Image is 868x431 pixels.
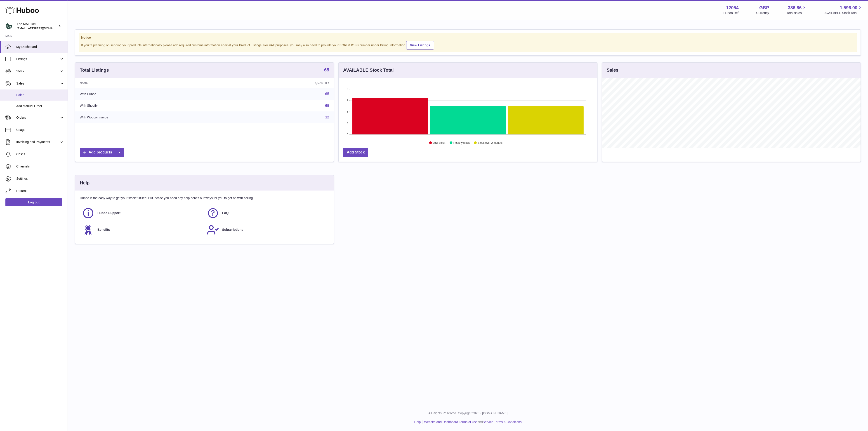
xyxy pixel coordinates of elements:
p: Huboo is the easy way to get your stock fulfilled. But incase you need any help here's our ways f... [80,196,329,200]
td: With Shopify [75,100,236,112]
div: The MAE Deli [17,22,57,31]
span: Returns [16,189,64,193]
a: Benefits [82,224,202,236]
strong: 65 [324,68,329,72]
a: Website and Dashboard Terms of Use [424,420,477,424]
h3: Total Listings [80,67,109,73]
a: 12 [325,115,329,119]
text: Low Stock [433,141,446,144]
text: 4 [347,122,348,124]
span: AVAILABLE Stock Total [824,11,863,15]
span: Huboo Support [97,211,120,215]
p: All Rights Reserved. Copyright 2025 - [DOMAIN_NAME] [71,411,864,415]
a: 386.86 Total sales [787,5,807,15]
td: With Huboo [75,88,236,100]
span: Stock [16,69,59,73]
div: Huboo Ref [724,11,739,15]
span: Invoicing and Payments [16,140,59,144]
span: Channels [16,164,64,169]
a: Service Terms & Conditions [483,420,522,424]
span: Total sales [787,11,807,15]
text: 8 [347,110,348,113]
span: Settings [16,177,64,181]
span: 386.86 [788,5,802,11]
text: 12 [346,99,348,102]
span: Listings [16,57,59,61]
text: 16 [346,88,348,90]
th: Name [75,78,236,88]
span: Cases [16,152,64,156]
span: Orders [16,115,59,120]
strong: 12054 [726,5,739,11]
h3: Sales [607,67,618,73]
text: Stock over 2 months [478,141,502,144]
a: 65 [325,104,329,108]
span: [EMAIL_ADDRESS][DOMAIN_NAME] [17,26,66,30]
a: Huboo Support [82,207,202,219]
th: Quantity [236,78,334,88]
span: 1,596.00 [840,5,857,11]
a: Add products [80,148,124,157]
span: Benefits [97,228,110,232]
span: Sales [16,81,59,86]
div: Currency [756,11,769,15]
td: With Woocommerce [75,111,236,123]
span: Subscriptions [222,228,243,232]
span: My Dashboard [16,45,64,49]
a: 65 [325,92,329,96]
span: Add Manual Order [16,104,64,108]
span: FAQ [222,211,229,215]
span: Usage [16,128,64,132]
a: Add Stock [343,148,368,157]
a: 1,596.00 AVAILABLE Stock Total [824,5,863,15]
li: and [422,420,521,424]
strong: Notice [81,35,855,40]
span: Sales [16,93,64,97]
a: FAQ [207,207,327,219]
a: 65 [324,68,329,73]
text: 0 [347,133,348,136]
h3: AVAILABLE Stock Total [343,67,394,73]
h3: Help [80,180,90,186]
a: Log out [5,198,62,206]
a: View Listings [406,41,434,49]
div: If you're planning on sending your products internationally please add required customs informati... [81,40,855,49]
text: Healthy stock [453,141,470,144]
img: logistics@deliciouslyella.com [5,23,12,30]
a: Help [414,420,421,424]
a: Subscriptions [207,224,327,236]
strong: GBP [759,5,769,11]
